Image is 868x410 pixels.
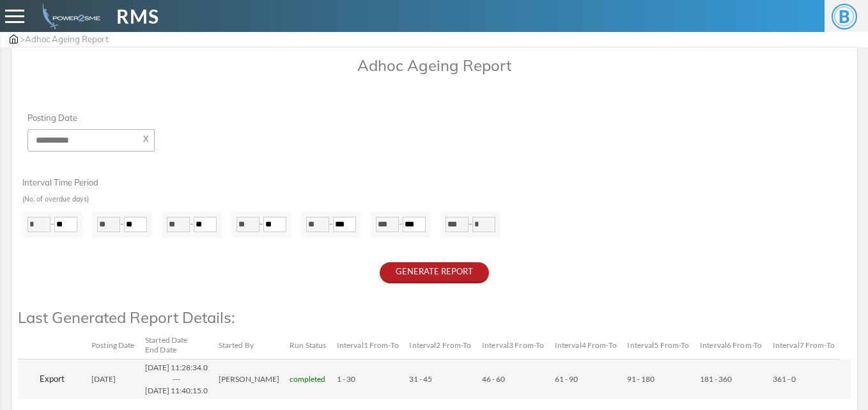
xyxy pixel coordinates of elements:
th: Interval5 From-To [622,331,695,359]
th: Interval4 From-To [550,331,623,359]
span: completed [290,374,325,384]
th: Started Date [140,331,213,359]
div: End Date [145,345,208,354]
p: Adhoc Ageing Report [18,54,851,77]
span: Adhoc Ageing Report [25,34,109,44]
th: Interval3 From-To [477,331,550,359]
div: --- [145,374,208,385]
div: - [231,212,291,237]
span: [DATE] 11:28:34.0 [DATE] 11:40:15.0 [145,363,208,395]
label: Posting Date [22,112,91,125]
span: 361 - 0 [773,374,796,384]
th: Interval7 From-To [768,331,841,359]
th: Posting Date [86,331,140,359]
a: X [143,133,148,146]
span: 31 - 45 [409,374,432,384]
span: 1 - 30 [337,374,355,384]
div: - [162,212,222,237]
th: Interval1 From-To [332,331,405,359]
span: 46 - 60 [482,374,505,384]
span: Last Generated Report Details: [18,308,235,327]
div: - [440,212,500,237]
th: Interval6 From-To [695,331,768,359]
th: Started By [213,331,285,359]
div: - [92,212,152,237]
div: - [22,212,82,237]
small: (No. of overdue days) [22,195,89,203]
img: admin [37,3,100,29]
span: RMS [116,2,159,31]
label: Interval Time Period [22,177,98,189]
span: 91 - 180 [627,374,655,384]
span: 181 - 360 [700,374,732,384]
div: - [301,212,361,237]
span: B [832,4,857,29]
button: Export [23,369,81,390]
th: Run Status [284,331,332,359]
span: [DATE] [91,374,116,384]
span: 61 - 90 [555,374,578,384]
th: Interval2 From-To [404,331,477,359]
div: - [371,212,431,237]
img: admin [10,35,18,43]
span: [PERSON_NAME] [219,374,279,384]
button: GENERATE REPORT [380,262,489,283]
